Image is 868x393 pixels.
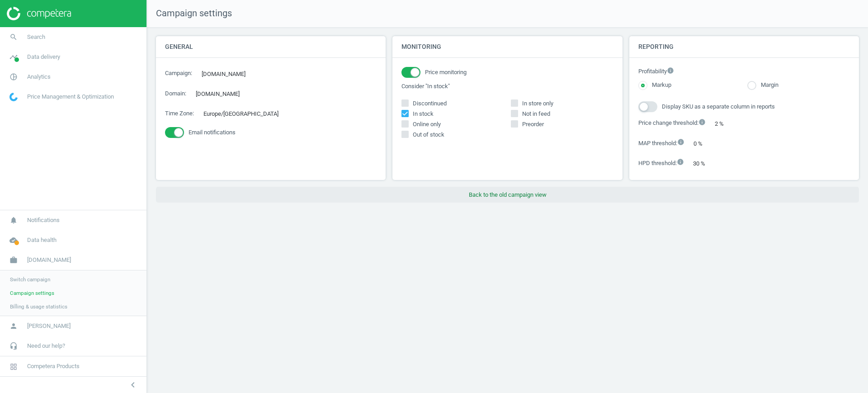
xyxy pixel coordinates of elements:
[27,53,60,61] span: Data delivery
[27,216,60,224] span: Notifications
[677,158,684,166] i: info
[191,87,254,101] div: [DOMAIN_NAME]
[165,69,192,77] label: Campaign :
[638,118,706,128] label: Price change threshold :
[5,232,22,249] i: cloud_done
[27,322,71,330] span: [PERSON_NAME]
[520,110,552,118] span: Not in feed
[27,342,65,350] span: Need our help?
[698,118,706,126] i: info
[710,117,738,131] div: 2 %
[629,36,859,57] h4: Reporting
[667,67,674,74] i: info
[520,99,555,108] span: In store only
[27,236,57,244] span: Data health
[689,137,717,151] div: 0 %
[689,156,720,170] div: 30 %
[10,289,54,297] span: Campaign settings
[197,67,259,81] div: [DOMAIN_NAME]
[411,131,446,139] span: Out of stock
[401,82,613,90] label: Consider "In stock"
[662,103,775,111] span: Display SKU as a separate column in reports
[647,81,671,90] label: Markup
[5,251,22,269] i: work
[27,93,114,101] span: Price Management & Optimization
[7,7,71,20] img: ajHJNr6hYgQAAAAASUVORK5CYII=
[156,36,386,57] h4: General
[156,187,859,203] button: Back to the old campaign view
[638,158,684,168] label: HPD threshold :
[27,73,51,81] span: Analytics
[27,362,80,370] span: Competera Products
[165,109,194,118] label: Time Zone :
[638,138,684,148] label: MAP threshold :
[756,81,778,90] label: Margin
[520,120,546,128] span: Preorder
[198,107,292,121] div: Europe/[GEOGRAPHIC_DATA]
[5,68,22,85] i: pie_chart_outlined
[677,138,684,146] i: info
[122,379,144,391] button: chevron_left
[27,256,71,264] span: [DOMAIN_NAME]
[165,90,186,98] label: Domain :
[147,7,232,20] span: Campaign settings
[5,317,22,335] i: person
[189,128,236,137] span: Email notifications
[5,212,22,229] i: notifications
[10,303,67,310] span: Billing & usage statistics
[5,28,22,46] i: search
[411,120,443,128] span: Online only
[127,379,138,390] i: chevron_left
[27,33,45,41] span: Search
[5,337,22,355] i: headset_mic
[425,68,467,76] span: Price monitoring
[411,99,448,108] span: Discontinued
[5,48,22,66] i: timeline
[9,93,18,101] img: wGWNvw8QSZomAAAAABJRU5ErkJggg==
[411,110,435,118] span: In stock
[638,67,850,76] label: Profitability
[10,276,50,283] span: Switch campaign
[392,36,622,57] h4: Monitoring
